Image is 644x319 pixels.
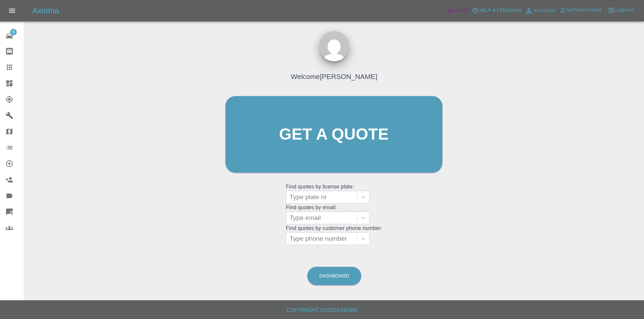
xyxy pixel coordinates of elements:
[445,5,471,16] a: Admin
[291,71,377,82] h4: Welcome [PERSON_NAME]
[606,5,636,16] button: Logout
[470,5,523,16] button: Help & Feedback
[286,205,382,224] grid: Find quotes by email:
[10,29,17,35] span: 5
[286,225,382,245] grid: Find quotes by customer phone number:
[319,31,349,61] img: ...
[454,7,469,14] span: Admin
[32,5,59,16] h5: Axioma
[4,3,20,19] button: Open drawer
[225,96,442,173] a: Get a quote
[307,267,361,285] a: Dashboard
[567,7,602,14] span: Notifications
[523,5,558,16] a: Account
[534,7,556,15] span: Account
[558,5,603,16] button: Notifications
[286,184,382,204] grid: Find quotes by license plate:
[479,7,521,14] span: Help & Feedback
[615,7,634,14] span: Logout
[5,306,639,315] h6: Copyright © 2025 Axioma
